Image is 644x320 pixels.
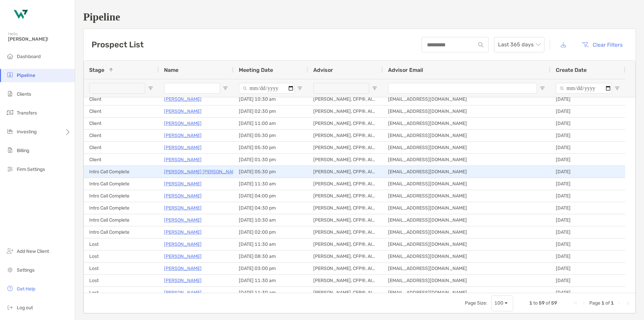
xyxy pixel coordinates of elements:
div: [PERSON_NAME], CFP®, AIF®, CRPC™ [308,275,383,286]
div: Intro Call Complete [84,166,159,178]
a: [PERSON_NAME] [164,180,202,188]
button: Open Filter Menu [223,86,228,91]
div: [EMAIL_ADDRESS][DOMAIN_NAME] [383,287,550,299]
img: dashboard icon [6,52,14,60]
p: [PERSON_NAME] [164,216,202,224]
div: [EMAIL_ADDRESS][DOMAIN_NAME] [383,226,550,238]
div: [PERSON_NAME], CFP®, AIF®, CRPC™ [308,190,383,202]
a: [PERSON_NAME] [164,240,202,248]
div: [PERSON_NAME], CFP®, AIF®, CRPC™ [308,250,383,262]
a: [PERSON_NAME] [164,107,202,116]
div: Page Size: [465,300,487,306]
div: [PERSON_NAME], CFP®, AIF®, CRPC™ [308,118,383,129]
img: pipeline icon [6,71,14,79]
img: get-help icon [6,284,14,292]
div: Next Page [616,301,622,306]
a: [PERSON_NAME] [164,143,202,152]
div: [DATE] 02:00 pm [233,226,308,238]
span: Clients [17,91,31,97]
div: Client [84,118,159,129]
div: [EMAIL_ADDRESS][DOMAIN_NAME] [383,178,550,190]
div: [EMAIL_ADDRESS][DOMAIN_NAME] [383,118,550,129]
div: [DATE] [550,238,625,250]
span: [PERSON_NAME]! [8,36,71,42]
div: [EMAIL_ADDRESS][DOMAIN_NAME] [383,214,550,226]
img: Zoe Logo [8,3,32,27]
div: [DATE] [550,118,625,129]
a: [PERSON_NAME] [164,119,202,128]
div: Client [84,130,159,141]
span: Meeting Date [239,67,273,73]
img: input icon [478,42,483,47]
p: [PERSON_NAME] [164,204,202,212]
input: Create Date Filter Input [556,83,612,94]
p: [PERSON_NAME] [164,228,202,236]
div: Client [84,105,159,117]
span: Add New Client [17,248,49,254]
div: Lost [84,238,159,250]
div: 100 [494,300,503,306]
img: add_new_client icon [6,247,14,255]
div: [DATE] 05:30 pm [233,130,308,141]
img: transfers icon [6,108,14,117]
div: Client [84,142,159,153]
span: 59 [551,300,557,306]
input: Advisor Email Filter Input [388,83,537,94]
button: Clear Filters [577,37,628,52]
div: [DATE] [550,202,625,214]
div: [EMAIL_ADDRESS][DOMAIN_NAME] [383,130,550,141]
div: [DATE] [550,287,625,299]
span: Create Date [556,67,587,73]
div: Intro Call Complete [84,214,159,226]
div: [DATE] [550,93,625,105]
div: Client [84,154,159,166]
div: [DATE] 11:30 am [233,238,308,250]
div: [DATE] 05:30 pm [233,142,308,153]
div: [DATE] 11:30 am [233,287,308,299]
div: [EMAIL_ADDRESS][DOMAIN_NAME] [383,142,550,153]
div: [DATE] [550,130,625,141]
p: [PERSON_NAME] [164,131,202,140]
span: 59 [539,300,545,306]
div: [PERSON_NAME], CFP®, AIF®, CRPC™ [308,105,383,117]
button: Open Filter Menu [148,86,153,91]
a: [PERSON_NAME] [164,288,202,297]
div: [EMAIL_ADDRESS][DOMAIN_NAME] [383,250,550,262]
div: Lost [84,263,159,274]
div: [PERSON_NAME], CFP®, AIF®, CRPC™ [308,263,383,274]
img: logout icon [6,303,14,311]
span: Last 365 days [498,37,540,52]
div: [PERSON_NAME], CFP®, AIF®, CRPC™ [308,130,383,141]
div: [PERSON_NAME], CFP®, AIF®, CRPC™ [308,214,383,226]
span: Settings [17,267,35,273]
div: [DATE] 05:30 pm [233,166,308,178]
p: [PERSON_NAME] [164,192,202,200]
div: [DATE] [550,178,625,190]
div: [DATE] 02:30 pm [233,105,308,117]
h3: Prospect List [92,40,144,49]
div: [DATE] 11:00 am [233,118,308,129]
div: Intro Call Complete [84,178,159,190]
img: billing icon [6,146,14,154]
div: [EMAIL_ADDRESS][DOMAIN_NAME] [383,263,550,274]
a: [PERSON_NAME] [164,264,202,273]
div: Previous Page [581,301,587,306]
div: Page Size [491,295,513,311]
a: [PERSON_NAME] [164,276,202,285]
div: [DATE] 11:30 am [233,178,308,190]
span: Pipeline [17,73,35,78]
a: [PERSON_NAME] [164,252,202,261]
button: Open Filter Menu [540,86,545,91]
h1: Pipeline [83,11,636,23]
span: Advisor Email [388,67,423,73]
div: [DATE] [550,142,625,153]
div: [DATE] [550,275,625,286]
div: [PERSON_NAME], CFP®, AIF®, CRPC™ [308,154,383,166]
span: Firm Settings [17,167,45,172]
div: [EMAIL_ADDRESS][DOMAIN_NAME] [383,105,550,117]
